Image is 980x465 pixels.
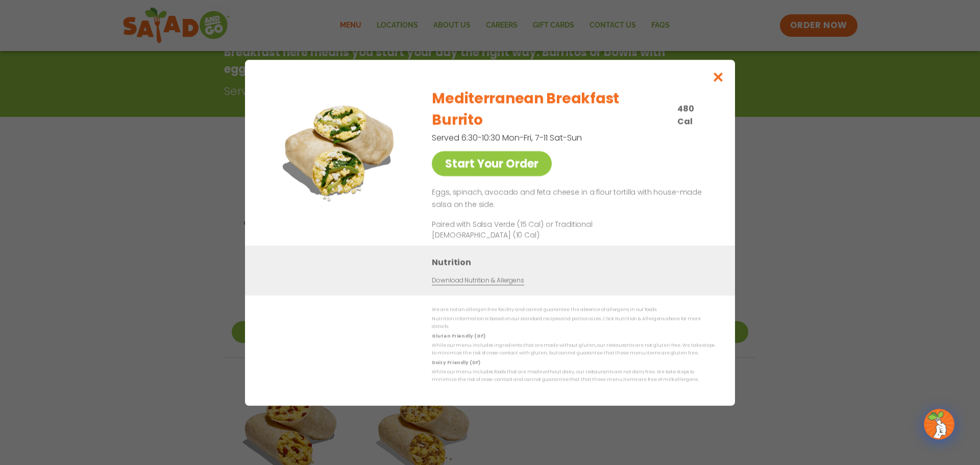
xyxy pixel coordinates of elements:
strong: Gluten Friendly (GF) [432,332,485,338]
h3: Nutrition [432,255,720,268]
button: Close modal [702,60,735,94]
p: 480 Cal [677,102,710,128]
p: Paired with Salsa Verde (15 Cal) or Traditional [DEMOGRAPHIC_DATA] (10 Cal) [432,218,621,240]
p: We are not an allergen free facility and cannot guarantee the absence of allergens in our foods. [432,306,715,313]
p: Served 6:30-10:30 Mon-Fri, 7-11 Sat-Sun [432,131,661,144]
img: wpChatIcon [925,410,953,438]
a: Download Nutrition & Allergens [432,275,524,285]
p: While our menu includes foods that are made without dairy, our restaurants are not dairy free. We... [432,368,715,384]
img: Featured product photo for Mediterranean Breakfast Burrito [268,80,411,223]
p: Eggs, spinach, avocado and feta cheese in a flour tortilla with house-made salsa on the side. [432,186,710,211]
p: Nutrition information is based on our standard recipes and portion sizes. Click Nutrition & Aller... [432,315,715,331]
p: While our menu includes ingredients that are made without gluten, our restaurants are not gluten ... [432,341,715,357]
strong: Dairy Friendly (DF) [432,359,480,365]
a: Start Your Order [432,151,552,176]
h2: Mediterranean Breakfast Burrito [432,88,671,131]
